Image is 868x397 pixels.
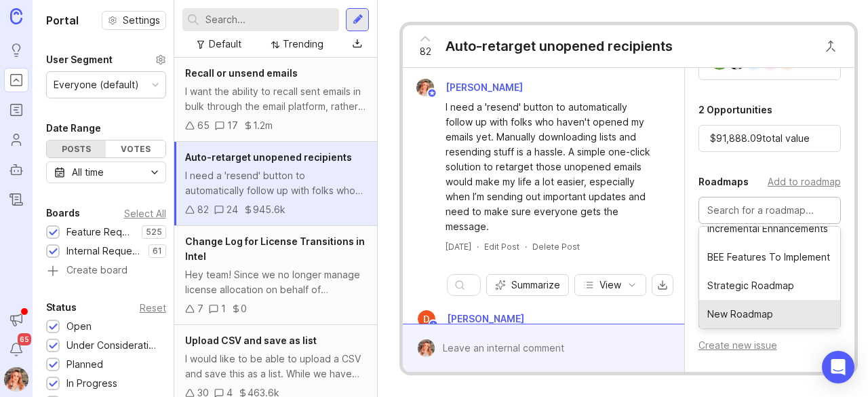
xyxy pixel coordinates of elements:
[46,120,101,136] div: Date Range
[698,102,772,118] div: 2 Opportunities
[241,301,247,316] div: 0
[4,367,28,392] button: Bronwen W
[4,68,28,92] a: Portal
[253,118,273,133] div: 1.2m
[66,376,117,391] div: In Progress
[410,310,535,328] a: Daniel G[PERSON_NAME]
[4,38,28,62] a: Ideas
[427,88,437,98] img: member badge
[652,274,673,296] button: export comments
[413,339,439,357] img: Bronwen W
[46,205,80,221] div: Boards
[54,77,139,92] div: Everyone (default)
[66,319,92,334] div: Open
[4,307,28,332] button: Announcements
[698,125,841,152] div: $ 91,888.09 total value
[429,320,439,330] img: member badge
[153,246,162,257] p: 61
[123,14,160,27] span: Settings
[185,168,366,198] div: I need a 'resend' button to automatically follow up with folks who haven't opened my emails yet. ...
[66,244,142,259] div: Internal Requests
[140,304,166,311] div: Reset
[408,79,534,96] a: Bronwen W[PERSON_NAME]
[768,174,841,189] div: Add to roadmap
[4,187,28,212] a: Changelog
[46,12,79,29] h1: Portal
[185,67,298,79] span: Recall or unsend emails
[47,140,106,157] div: Posts
[209,37,241,52] div: Default
[418,310,435,328] img: Daniel G
[446,241,471,252] a: [DATE]
[227,118,238,133] div: 17
[46,52,113,68] div: User Segment
[197,118,210,133] div: 65
[124,210,166,217] div: Select All
[46,299,77,316] div: Status
[46,265,166,278] a: Create board
[4,337,28,362] button: Notifications
[174,142,377,226] a: Auto-retarget unopened recipientsI need a 'resend' button to automatically follow up with folks w...
[699,243,840,271] div: BEE Features To Implement
[197,202,209,217] div: 82
[185,235,365,262] span: Change Log for License Transitions in Intel
[486,274,569,296] button: Summarize
[4,98,28,122] a: Roadmaps
[447,313,524,324] span: [PERSON_NAME]
[420,44,431,59] span: 82
[185,335,317,346] span: Upload CSV and save as list
[4,128,28,152] a: Users
[144,167,165,178] svg: toggle icon
[446,81,523,93] span: [PERSON_NAME]
[221,301,226,316] div: 1
[699,271,840,300] div: Strategic Roadmap
[205,12,334,27] input: Search...
[185,352,366,381] div: I would like to be able to upload a CSV and save this as a list. While we have list management se...
[525,241,527,252] div: ·
[484,241,519,252] div: Edit Post
[574,274,646,296] button: View
[283,37,323,52] div: Trending
[822,351,854,383] div: Open Intercom Messenger
[698,174,749,190] div: Roadmaps
[185,267,366,297] div: Hey team! Since we no longer manage license allocation on behalf of customers, it would be helpfu...
[699,214,840,243] div: Incremental Enhancements
[511,278,560,292] span: Summarize
[102,11,166,30] button: Settings
[106,140,165,157] div: Votes
[532,241,580,252] div: Delete Post
[185,151,352,163] span: Auto-retarget unopened recipients
[446,100,656,234] div: I need a 'resend' button to automatically follow up with folks who haven't opened my emails yet. ...
[817,33,844,60] button: Close button
[699,300,840,328] div: New Roadmap
[66,338,159,353] div: Under Consideration
[185,84,366,114] div: I want the ability to recall sent emails in bulk through the email platform, rather than relying ...
[197,301,203,316] div: 7
[446,37,673,56] div: Auto-retarget unopened recipients
[10,8,22,24] img: Canny Home
[477,241,479,252] div: ·
[66,357,103,372] div: Planned
[174,58,377,142] a: Recall or unsend emailsI want the ability to recall sent emails in bulk through the email platfor...
[412,79,439,96] img: Bronwen W
[707,203,832,218] input: Search for a roadmap...
[72,165,104,180] div: All time
[253,202,285,217] div: 945.6k
[446,242,471,252] time: [DATE]
[226,202,238,217] div: 24
[146,227,162,238] p: 525
[698,338,841,353] div: Create new issue
[18,333,31,345] span: 65
[66,225,135,240] div: Feature Requests
[174,226,377,325] a: Change Log for License Transitions in IntelHey team! Since we no longer manage license allocation...
[599,278,621,292] span: View
[4,157,28,182] a: Autopilot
